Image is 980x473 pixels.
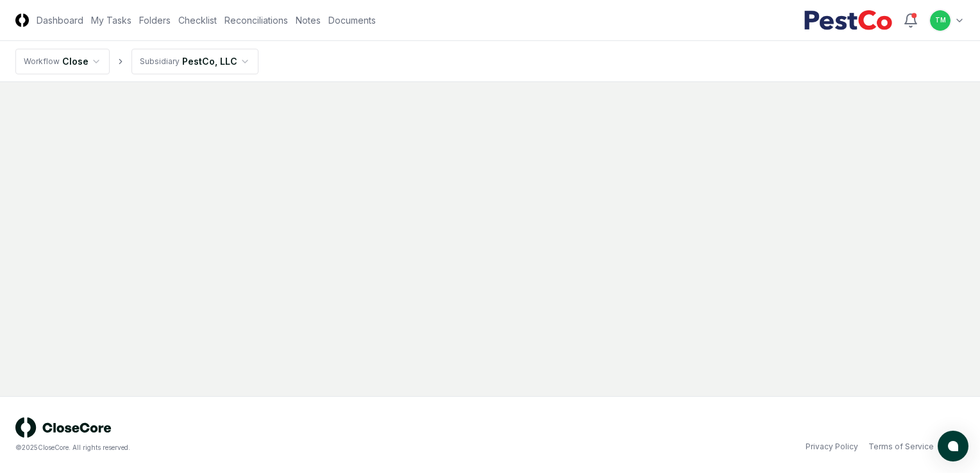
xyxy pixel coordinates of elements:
[296,13,321,27] a: Notes
[139,13,171,27] a: Folders
[15,49,258,74] nav: breadcrumb
[935,15,946,25] span: TM
[15,417,112,438] img: logo
[868,441,934,452] a: Terms of Service
[15,443,490,452] div: © 2025 CloseCore. All rights reserved.
[224,13,288,27] a: Reconciliations
[178,13,217,27] a: Checklist
[806,441,858,452] a: Privacy Policy
[15,13,29,27] img: Logo
[328,13,376,27] a: Documents
[37,13,83,27] a: Dashboard
[24,56,60,67] div: Workflow
[91,13,131,27] a: My Tasks
[804,10,893,31] img: PestCo logo
[929,9,952,32] button: TM
[140,56,180,67] div: Subsidiary
[938,431,968,461] button: atlas-launcher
